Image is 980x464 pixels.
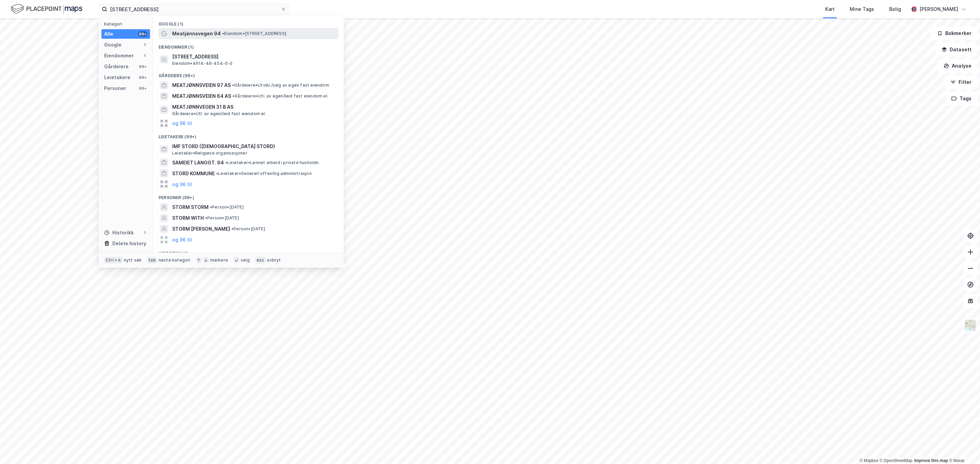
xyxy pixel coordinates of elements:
[205,215,207,220] span: •
[172,92,231,100] span: MEATJØNNSVEIEN 64 AS
[225,160,227,165] span: •
[172,180,192,188] button: og 96 til
[104,63,129,71] div: Gårdeiere
[153,68,344,80] div: Gårdeiere (99+)
[153,16,344,28] div: Google (1)
[104,229,134,237] div: Historikk
[825,5,835,13] div: Kart
[210,257,228,263] div: markere
[104,21,150,26] div: Kategori
[860,458,878,463] a: Mapbox
[138,75,147,80] div: 99+
[946,92,977,105] button: Tags
[138,86,147,91] div: 99+
[938,59,977,73] button: Analyse
[172,30,221,38] span: Meatjønnsvegen 94
[850,5,874,13] div: Mine Tags
[172,142,336,150] span: IMF STORD ([DEMOGRAPHIC_DATA] STORD)
[172,236,192,244] button: og 96 til
[172,159,224,167] span: SAMEIET LANGGT. 94
[172,53,336,61] span: [STREET_ADDRESS]
[142,42,147,48] div: 1
[124,257,142,263] div: nytt søk
[172,61,233,66] span: Eiendom • 4614-46-454-0-0
[889,5,901,13] div: Bolig
[138,64,147,69] div: 99+
[964,319,977,332] img: Z
[210,204,212,210] span: •
[159,257,191,263] div: neste kategori
[112,239,146,248] div: Delete history
[172,111,266,117] span: Gårdeiere • Utl. av egen/leid fast eiendom el.
[231,226,265,232] span: Person • [DATE]
[153,245,344,257] div: Historikk (1)
[104,73,130,82] div: Leietakere
[931,26,977,40] button: Bokmerker
[936,43,977,56] button: Datasett
[172,203,209,211] span: STORM STORM
[104,52,134,60] div: Eiendommer
[107,4,281,14] input: Søk på adresse, matrikkel, gårdeiere, leietakere eller personer
[153,39,344,51] div: Eiendommer (1)
[153,129,344,141] div: Leietakere (99+)
[914,458,948,463] a: Improve this map
[172,150,247,156] span: Leietaker • Religiøse organisasjoner
[225,160,320,165] span: Leietaker • Lønnet arbeid i private husholdn.
[267,257,281,263] div: avbryt
[222,31,224,36] span: •
[210,204,244,210] span: Person • [DATE]
[104,30,113,38] div: Alle
[232,83,234,88] span: •
[880,458,913,463] a: OpenStreetMap
[172,169,215,178] span: STORD KOMMUNE
[172,214,204,222] span: STORM WITH
[142,53,147,58] div: 1
[231,226,233,231] span: •
[205,215,239,221] span: Person • [DATE]
[153,190,344,202] div: Personer (99+)
[172,119,192,127] button: og 96 til
[138,31,147,37] div: 99+
[104,41,121,49] div: Google
[142,230,147,235] div: 1
[945,75,977,89] button: Filter
[172,225,230,233] span: STORM [PERSON_NAME]
[946,431,980,464] iframe: Chat Widget
[104,84,126,92] div: Personer
[216,171,218,176] span: •
[232,83,329,88] span: Gårdeiere • Utvikl./salg av egen fast eiendom
[172,81,231,89] span: MEATJØNNSVEIEN 97 AS
[172,103,336,111] span: MEATJØNNVEGEN 31 B AS
[147,257,157,264] div: tab
[919,5,958,13] div: [PERSON_NAME]
[216,171,312,176] span: Leietaker • Generell offentlig administrasjon
[255,257,266,264] div: esc
[232,93,234,99] span: •
[241,257,250,263] div: velg
[104,257,122,264] div: Ctrl + k
[11,3,82,15] img: logo.f888ab2527a4732fd821a326f86c7f29.svg
[232,93,328,99] span: Gårdeiere • Utl. av egen/leid fast eiendom el.
[222,31,286,36] span: Eiendom • [STREET_ADDRESS]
